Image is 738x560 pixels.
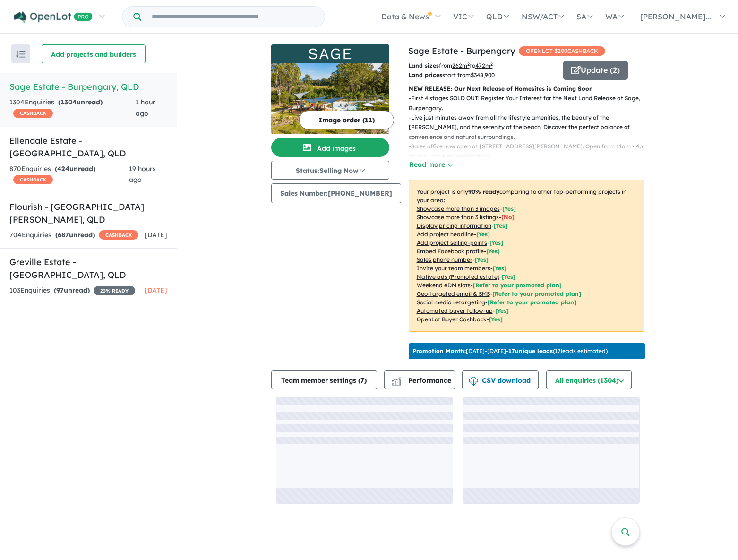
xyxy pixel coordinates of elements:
[417,282,471,289] u: Weekend eDM slots
[508,347,553,354] b: 17 unique leads
[468,188,499,195] b: 90 % ready
[417,214,499,221] u: Showcase more than 3 listings
[417,256,472,263] u: Sales phone number
[417,231,474,238] u: Add project headline
[136,98,155,118] span: 1 hour ago
[417,273,499,280] u: Native ads (Promoted estate)
[58,231,69,239] span: 687
[408,71,442,78] b: Land prices
[56,286,64,294] span: 97
[412,347,466,354] b: Promotion Month:
[469,377,478,386] img: download icon
[9,256,167,281] h5: Greville Estate - [GEOGRAPHIC_DATA] , QLD
[417,222,491,229] u: Display pricing information
[9,97,136,120] div: 1304 Enquir ies
[492,290,581,297] span: [Refer to your promoted plan]
[13,109,53,118] span: CASHBACK
[417,265,490,272] u: Invite your team members
[473,282,562,289] span: [Refer to your promoted plan]
[640,12,713,21] span: [PERSON_NAME]....
[145,231,167,239] span: [DATE]
[493,265,506,272] span: [ Yes ]
[16,51,26,58] img: sort.svg
[417,248,484,255] u: Embed Facebook profile
[271,138,389,157] button: Add images
[417,205,500,212] u: Showcase more than 3 images
[490,61,493,67] sup: 2
[489,316,503,323] span: [Yes]
[502,273,515,280] span: [Yes]
[54,286,90,294] strong: ( unread)
[271,44,389,134] a: Sage Estate - Burpengary LogoSage Estate - Burpengary
[409,84,644,94] p: NEW RELEASE: Our Next Release of Homesites is Coming Soon
[57,164,69,173] span: 424
[271,183,401,203] button: Sales Number:[PHONE_NUMBER]
[409,159,453,170] button: Read more
[489,239,503,246] span: [ Yes ]
[408,62,439,69] b: Land sizes
[55,231,95,239] strong: ( unread)
[271,161,389,180] button: Status:Selling Now
[393,376,451,385] span: Performance
[467,61,470,67] sup: 2
[486,248,500,255] span: [ Yes ]
[9,285,135,296] div: 103 Enquir ies
[55,164,95,173] strong: ( unread)
[9,80,167,93] h5: Sage Estate - Burpengary , QLD
[408,45,515,56] a: Sage Estate - Burpengary
[452,62,470,69] u: 262 m
[392,379,401,386] img: bar-chart.svg
[462,370,539,389] button: CSV download
[409,142,652,161] p: - Sales office now open at [STREET_ADDRESS][PERSON_NAME]. Open from 11am - 4pm on Saturdays to We...
[494,222,507,229] span: [ Yes ]
[14,11,93,23] img: Openlot PRO Logo White
[470,62,493,69] span: to
[475,62,493,69] u: 472 m
[417,316,487,323] u: OpenLot Buyer Cashback
[271,370,377,389] button: Team member settings (7)
[408,61,556,70] p: from
[271,63,389,134] img: Sage Estate - Burpengary
[563,61,628,80] button: Update (2)
[488,299,576,306] span: [Refer to your promoted plan]
[409,113,652,142] p: - Live just minutes away from all the lifestyle amenities, the beauty of the [PERSON_NAME], and t...
[60,98,77,106] span: 1304
[417,299,485,306] u: Social media retargeting
[299,111,394,129] button: Image order (11)
[9,230,138,241] div: 704 Enquir ies
[9,164,129,186] div: 870 Enquir ies
[9,200,167,226] h5: Flourish - [GEOGRAPHIC_DATA][PERSON_NAME] , QLD
[475,256,489,263] span: [ Yes ]
[99,230,138,240] span: CASHBACK
[476,231,490,238] span: [ Yes ]
[13,175,53,184] span: CASHBACK
[129,164,156,184] span: 19 hours ago
[546,370,632,389] button: All enquiries (1304)
[412,347,608,355] p: [DATE] - [DATE] - ( 17 leads estimated)
[409,180,644,332] p: Your project is only comparing to other top-performing projects in your area: - - - - - - - - - -...
[9,134,167,160] h5: Ellendale Estate - [GEOGRAPHIC_DATA] , QLD
[392,377,400,382] img: line-chart.svg
[42,44,146,63] button: Add projects and builders
[519,46,605,56] span: OPENLOT $ 200 CASHBACK
[94,286,135,295] span: 20 % READY
[384,370,455,389] button: Performance
[275,48,386,60] img: Sage Estate - Burpengary Logo
[502,205,516,212] span: [ Yes ]
[409,94,652,113] p: - First 4 stages SOLD OUT! Register Your Interest for the Next Land Release at Sage, Burpengary.
[408,70,556,80] p: start from
[495,307,509,314] span: [Yes]
[145,286,167,294] span: [DATE]
[417,239,487,246] u: Add project selling-points
[501,214,515,221] span: [ No ]
[143,7,323,27] input: Try estate name, suburb, builder or developer
[417,290,490,297] u: Geo-targeted email & SMS
[58,98,103,106] strong: ( unread)
[417,307,493,314] u: Automated buyer follow-up
[360,376,364,385] span: 7
[471,71,495,78] u: $ 348,900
